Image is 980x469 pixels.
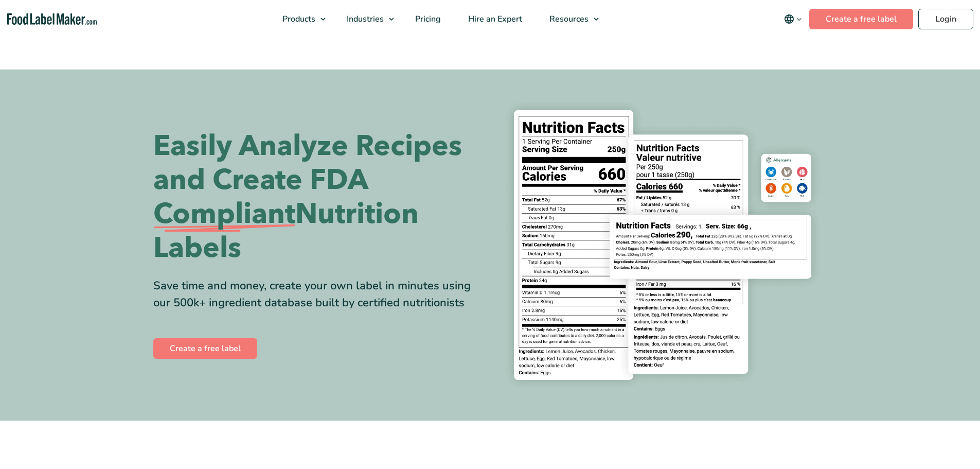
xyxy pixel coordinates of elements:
[153,197,295,231] span: Compliant
[809,9,913,29] a: Create a free label
[279,13,316,25] span: Products
[153,129,483,265] h1: Easily Analyze Recipes and Create FDA Nutrition Labels
[153,277,483,311] div: Save time and money, create your own label in minutes using our 500k+ ingredient database built b...
[546,13,590,25] span: Resources
[344,13,385,25] span: Industries
[918,9,973,29] a: Login
[465,13,523,25] span: Hire an Expert
[153,338,257,359] a: Create a free label
[412,13,442,25] span: Pricing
